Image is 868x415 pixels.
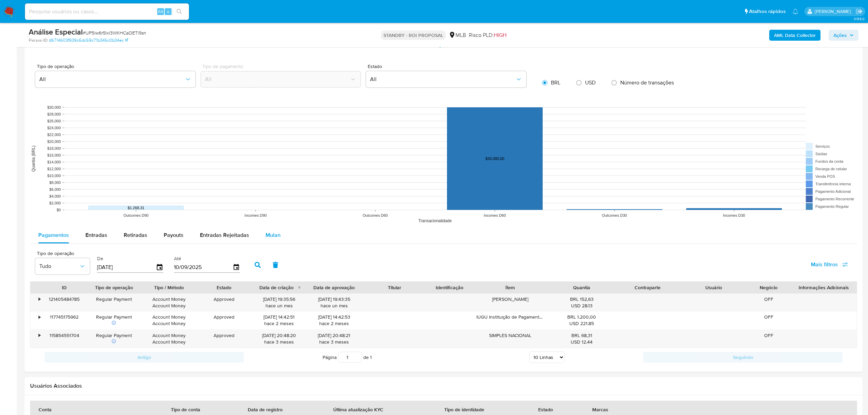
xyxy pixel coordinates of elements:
button: search-icon [172,7,186,16]
button: Ações [829,30,858,41]
span: Risco PLD: [469,31,506,39]
span: Atalhos rápidos [749,8,786,15]
span: HIGH [494,31,506,39]
input: Pesquise usuários ou casos... [25,7,189,16]
b: Person ID [29,37,48,43]
span: # UP5iw6r5lxl3WKHCaOETl9sn [83,29,146,36]
a: Notificações [792,9,798,14]
div: MLB [449,31,466,39]
a: d6714603f939c6dc59c71b346c0b34ec [49,37,128,43]
b: Análise Especial [29,26,83,37]
button: AML Data Collector [769,30,820,41]
b: AML Data Collector [774,30,816,41]
span: Alt [158,8,163,15]
p: STANDBY - ROI PROPOSAL [381,30,446,40]
p: laisa.felismino@mercadolivre.com [815,8,853,15]
h2: Usuários Associados [30,383,857,389]
span: 3.158.0 [854,16,865,22]
span: s [167,8,169,15]
a: Sair [856,8,863,15]
span: Ações [833,30,847,41]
